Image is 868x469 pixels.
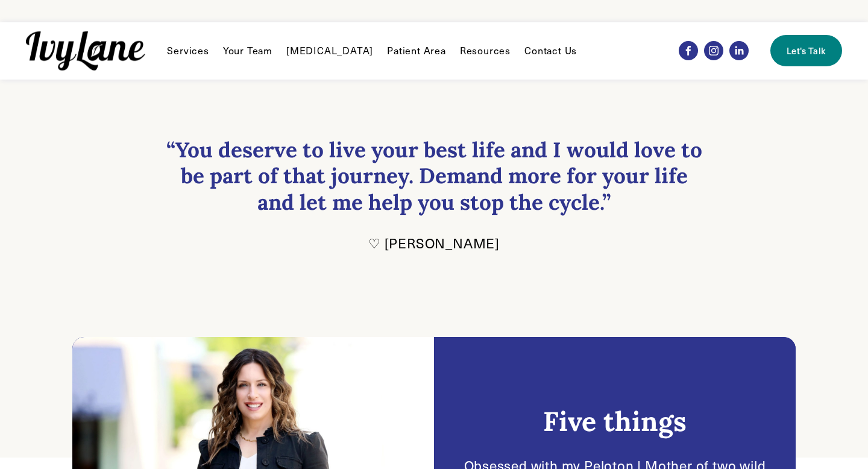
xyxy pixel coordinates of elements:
span: Resources [460,45,511,57]
a: Facebook [679,41,698,60]
h3: “You deserve to live your best life and I would love to be part of that journey. Demand more for ... [163,137,705,216]
a: folder dropdown [167,43,209,58]
a: folder dropdown [460,43,511,58]
a: Instagram [704,41,723,60]
a: LinkedIn [729,41,749,60]
a: Your Team [223,43,272,58]
span: Services [167,45,209,57]
p: ♡ [PERSON_NAME] [163,234,705,252]
a: Patient Area [387,43,446,58]
a: Contact Us [524,43,577,58]
h2: Five things [543,404,687,438]
a: Let's Talk [770,35,841,66]
a: [MEDICAL_DATA] [286,43,373,58]
img: Ivy Lane Counseling &mdash; Therapy that works for you [26,31,145,71]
